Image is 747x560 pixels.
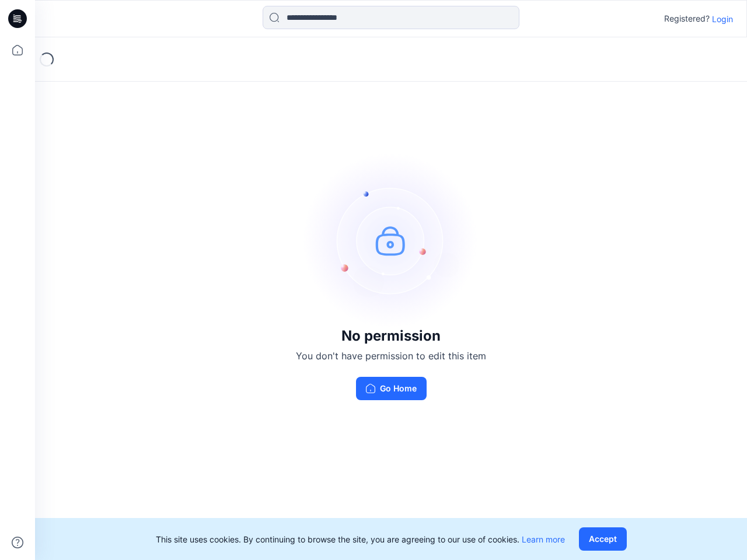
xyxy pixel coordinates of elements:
[156,533,565,545] p: This site uses cookies. By continuing to browse the site, you are agreeing to our use of cookies.
[522,534,565,544] a: Learn more
[712,13,733,25] p: Login
[579,527,627,551] button: Accept
[664,12,710,26] p: Registered?
[296,349,486,363] p: You don't have permission to edit this item
[296,328,486,344] h3: No permission
[303,153,479,328] img: no-perm.svg
[356,377,427,400] button: Go Home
